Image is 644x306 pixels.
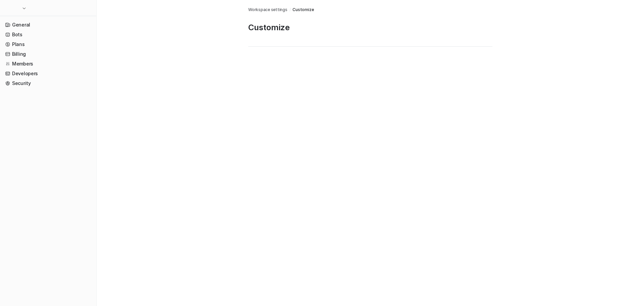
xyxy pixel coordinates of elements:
a: Developers [3,69,94,78]
a: Customize [292,7,314,13]
a: Workspace settings [248,7,287,13]
a: Members [3,59,94,69]
a: General [3,20,94,30]
span: / [289,7,291,13]
a: Security [3,79,94,88]
a: Billing [3,49,94,59]
a: Plans [3,40,94,49]
a: Bots [3,30,94,39]
p: Customize [248,22,492,33]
